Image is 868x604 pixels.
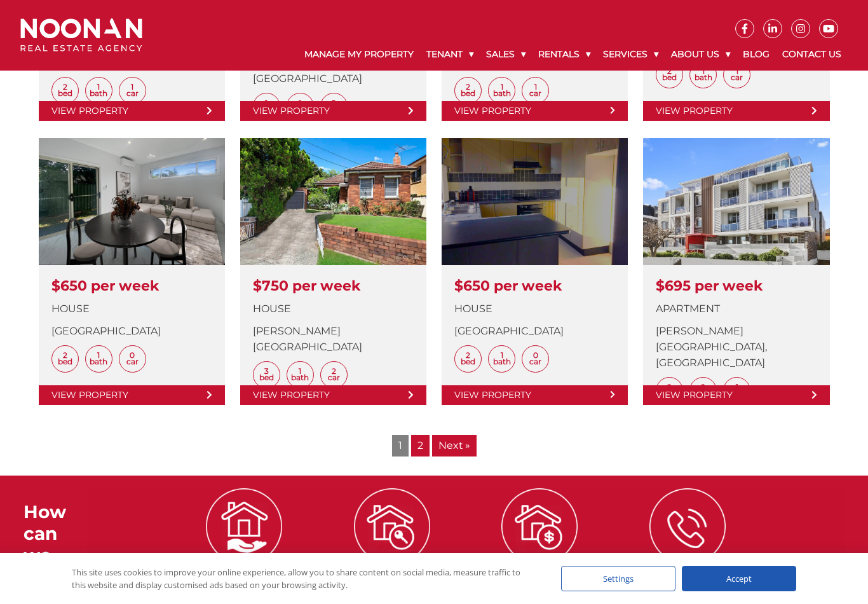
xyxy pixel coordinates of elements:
[776,38,848,71] a: Contact Us
[20,18,142,52] img: Noonan Real Estate Agency
[532,38,597,71] a: Rentals
[392,435,409,456] span: 1
[411,435,430,456] a: 2
[480,38,532,71] a: Sales
[665,38,736,71] a: About Us
[172,519,317,600] a: Managemy Property
[597,38,665,71] a: Services
[319,519,465,600] a: Leasemy Property
[432,435,477,456] a: Next »
[298,38,420,71] a: Manage My Property
[206,488,282,565] img: ICONS
[467,519,613,600] a: Sellmy Property
[682,566,796,591] div: Accept
[736,38,776,71] a: Blog
[420,38,480,71] a: Tenant
[501,488,578,565] img: ICONS
[615,519,761,600] a: ContactUs
[354,488,430,565] img: ICONS
[561,566,675,591] div: Settings
[72,566,536,591] div: This site uses cookies to improve your online experience, allow you to share content on social me...
[24,502,87,587] h3: How can we help?
[649,488,726,565] img: ICONS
